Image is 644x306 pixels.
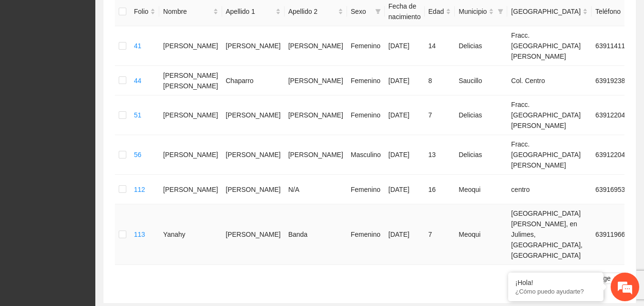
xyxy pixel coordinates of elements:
[592,135,636,175] td: 6391220475
[222,175,285,204] td: [PERSON_NAME]
[385,95,425,135] td: [DATE]
[385,175,425,204] td: [DATE]
[511,6,581,17] span: [GEOGRAPHIC_DATA]
[347,135,385,175] td: Masculino
[459,6,487,17] span: Municipio
[375,9,381,14] span: filter
[592,95,636,135] td: 6391220475
[285,204,347,265] td: Banda
[425,135,455,175] td: 13
[592,204,636,265] td: 6391196698
[507,135,592,175] td: Fracc. [GEOGRAPHIC_DATA][PERSON_NAME]
[373,4,383,19] span: filter
[455,26,507,66] td: Delicias
[347,66,385,95] td: Femenino
[285,66,347,95] td: [PERSON_NAME]
[55,99,132,196] span: Estamos en línea.
[347,204,385,265] td: Femenino
[159,95,222,135] td: [PERSON_NAME]
[592,26,636,66] td: 6391141179
[455,135,507,175] td: Delicias
[347,95,385,135] td: Femenino
[50,49,160,61] div: Chatee con nosotros ahora
[285,95,347,135] td: [PERSON_NAME]
[496,4,505,19] span: filter
[507,26,592,66] td: Fracc. [GEOGRAPHIC_DATA][PERSON_NAME]
[507,66,592,95] td: Col. Centro
[347,26,385,66] td: Femenino
[507,95,592,135] td: Fracc. [GEOGRAPHIC_DATA][PERSON_NAME]
[159,66,222,95] td: [PERSON_NAME] [PERSON_NAME]
[592,175,636,204] td: 6391695346
[159,26,222,66] td: [PERSON_NAME]
[134,6,148,17] span: Folio
[159,135,222,175] td: [PERSON_NAME]
[455,95,507,135] td: Delicias
[134,42,142,50] a: 41
[385,204,425,265] td: [DATE]
[592,66,636,95] td: 6391923884
[455,175,507,204] td: Meoqui
[134,151,142,158] a: 56
[455,66,507,95] td: Saucillo
[285,26,347,66] td: [PERSON_NAME]
[285,175,347,204] td: N/A
[385,66,425,95] td: [DATE]
[134,111,142,119] a: 51
[288,6,336,17] span: Apellido 2
[156,5,179,28] div: Minimizar ventana de chat en vivo
[163,6,211,17] span: Nombre
[222,66,285,95] td: Chaparro
[425,66,455,95] td: 8
[425,26,455,66] td: 14
[159,175,222,204] td: [PERSON_NAME]
[222,26,285,66] td: [PERSON_NAME]
[5,204,182,238] textarea: Escriba su mensaje y pulse “Intro”
[351,6,371,17] span: Sexo
[226,6,274,17] span: Apellido 1
[159,204,222,265] td: Yanahy
[507,175,592,204] td: centro
[134,186,145,193] a: 112
[455,204,507,265] td: Meoqui
[222,204,285,265] td: [PERSON_NAME]
[498,9,503,14] span: filter
[347,175,385,204] td: Femenino
[222,95,285,135] td: [PERSON_NAME]
[515,288,596,295] p: ¿Cómo puedo ayudarte?
[429,6,444,17] span: Edad
[425,204,455,265] td: 7
[425,95,455,135] td: 7
[285,135,347,175] td: [PERSON_NAME]
[507,204,592,265] td: [GEOGRAPHIC_DATA][PERSON_NAME], en Julimes, [GEOGRAPHIC_DATA], [GEOGRAPHIC_DATA]
[134,231,145,238] a: 113
[385,26,425,66] td: [DATE]
[222,135,285,175] td: [PERSON_NAME]
[385,135,425,175] td: [DATE]
[515,279,596,286] div: ¡Hola!
[134,77,142,84] a: 44
[425,175,455,204] td: 16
